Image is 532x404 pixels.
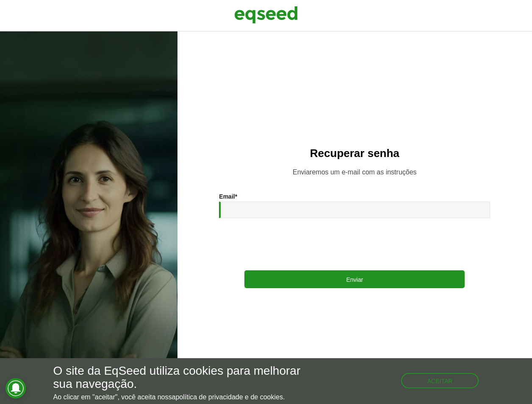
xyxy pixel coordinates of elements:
span: Este campo é obrigatório. [235,193,237,200]
a: política de privacidade e de cookies [175,394,283,401]
h5: O site da EqSeed utiliza cookies para melhorar sua navegação. [53,365,309,391]
p: Enviaremos um e-mail com as instruções [194,168,515,176]
label: Email [219,194,237,199]
h2: Recuperar senha [194,147,515,160]
button: Enviar [244,270,465,288]
p: Ao clicar em "aceitar", você aceita nossa . [53,393,309,401]
img: EqSeed Logo [234,4,298,25]
iframe: reCAPTCHA [290,227,419,260]
button: Aceitar [401,373,479,388]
